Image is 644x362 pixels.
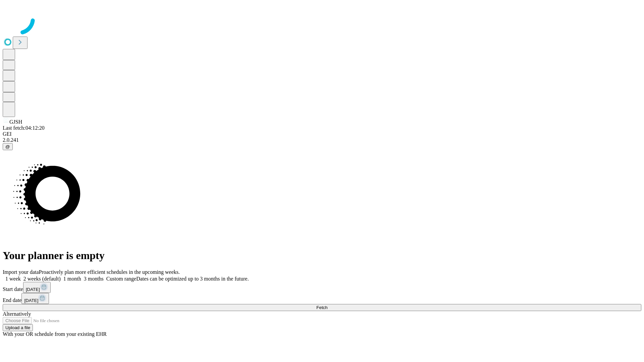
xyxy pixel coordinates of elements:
[316,305,327,310] span: Fetch
[9,119,22,125] span: GJSH
[136,276,249,282] span: Dates can be optimized up to 3 months in the future.
[3,282,641,293] div: Start date
[23,282,51,293] button: [DATE]
[3,311,31,317] span: Alternatively
[3,324,33,331] button: Upload a file
[5,144,10,149] span: @
[63,276,81,282] span: 1 month
[26,287,40,292] span: [DATE]
[3,137,641,143] div: 2.0.241
[3,331,107,337] span: With your OR schedule from your existing EHR
[3,269,39,275] span: Import your data
[39,269,180,275] span: Proactively plan more efficient schedules in the upcoming weeks.
[84,276,104,282] span: 3 months
[3,143,13,150] button: @
[106,276,136,282] span: Custom range
[3,131,641,137] div: GEI
[3,125,45,131] span: Last fetch: 04:12:20
[5,276,21,282] span: 1 week
[3,304,641,311] button: Fetch
[23,276,61,282] span: 2 weeks (default)
[21,293,49,304] button: [DATE]
[24,298,38,303] span: [DATE]
[3,293,641,304] div: End date
[3,249,641,262] h1: Your planner is empty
